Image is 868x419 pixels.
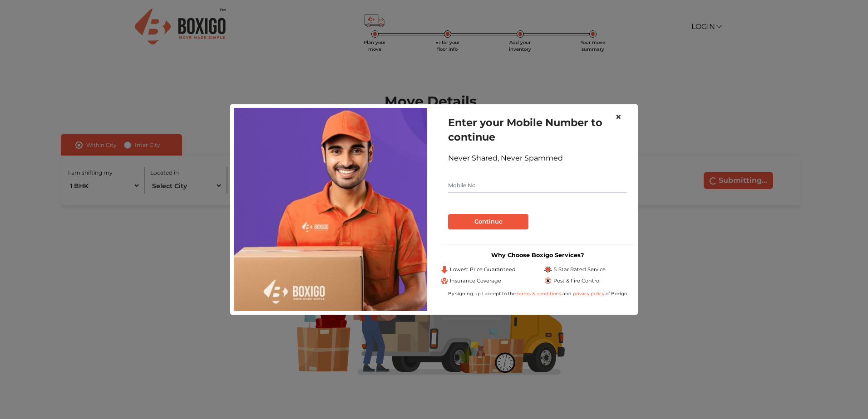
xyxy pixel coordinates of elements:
span: Pest & Fire Control [553,277,601,285]
div: By signing up I accept to the and of Boxigo [441,290,634,297]
span: 5 Star Rated Service [553,266,606,273]
span: Insurance Coverage [450,277,501,285]
a: privacy policy [572,291,606,297]
button: Close [608,104,629,130]
span: × [615,110,621,123]
h1: Enter your Mobile Number to continue [448,115,627,144]
img: relocation-img [234,108,427,311]
input: Mobile No [448,178,627,193]
a: terms & conditions [517,291,562,297]
button: Continue [448,214,528,229]
span: Lowest Price Guaranteed [450,266,516,273]
h3: Why Choose Boxigo Services? [441,252,634,258]
div: Never Shared, Never Spammed [448,153,627,164]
